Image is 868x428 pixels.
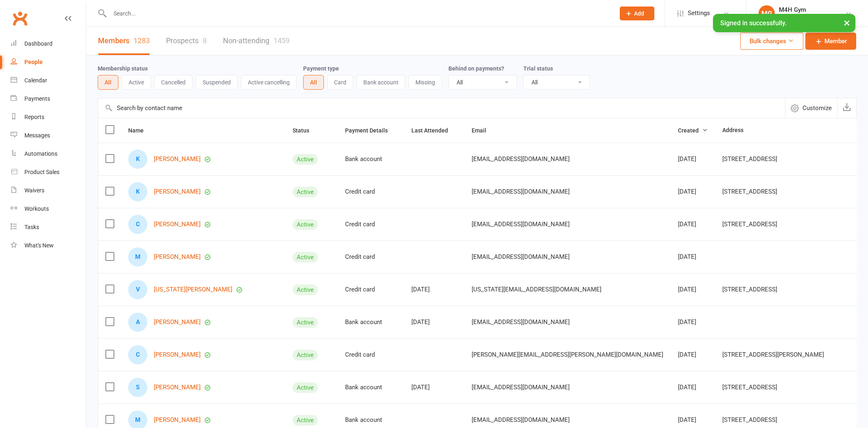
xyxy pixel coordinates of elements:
div: 1283 [133,36,150,45]
a: [PERSON_NAME] [154,417,201,424]
button: Missing [409,75,442,90]
div: [DATE] [678,156,708,163]
div: [DATE] [678,188,708,195]
button: Last Attended [411,126,457,135]
div: A [128,313,147,332]
div: C [128,345,147,364]
button: Card [327,75,353,90]
div: Calendar [24,77,47,84]
div: Active [293,382,318,393]
input: Search by contact name [98,98,785,118]
button: Bulk changes [740,33,803,50]
div: Active [293,252,318,263]
div: Active [293,285,318,295]
a: [PERSON_NAME] [154,254,201,260]
div: Active [293,187,318,197]
div: [DATE] [411,319,457,326]
label: Payment type [303,65,339,72]
span: Last Attended [411,127,457,134]
a: Messages [11,126,86,145]
div: Credit card [345,188,397,195]
div: Active [293,154,318,165]
button: Payment Details [345,126,397,135]
div: Credit card [345,286,397,293]
div: Workouts [24,205,49,212]
a: What's New [11,236,86,255]
div: M4H Gym [779,6,828,13]
div: Movement 4 Health [779,13,828,21]
span: [US_STATE][EMAIL_ADDRESS][DOMAIN_NAME] [472,282,601,297]
span: Email [472,127,495,134]
div: C [128,215,147,234]
a: [PERSON_NAME] [154,156,201,163]
button: × [840,14,854,31]
div: Bank account [345,156,397,163]
a: [PERSON_NAME] [154,221,201,228]
a: [PERSON_NAME] [154,188,201,195]
div: 8 [203,36,207,45]
button: Name [128,126,153,135]
div: Bank account [345,417,397,424]
a: [PERSON_NAME] [154,384,201,391]
span: Status [293,127,318,134]
a: Member [805,33,856,50]
span: Settings [688,4,710,22]
div: Active [293,219,318,230]
span: Member [824,36,847,46]
a: Reports [11,108,86,126]
a: Non-attending1459 [223,27,290,55]
div: Dashboard [24,40,52,47]
a: Payments [11,90,86,108]
button: Active [122,75,151,90]
span: [EMAIL_ADDRESS][DOMAIN_NAME] [472,379,570,395]
div: Credit card [345,254,397,260]
a: Prospects8 [166,27,207,55]
div: Reports [24,114,44,120]
button: Active cancelling [241,75,297,90]
div: Credit card [345,351,397,358]
a: Workouts [11,200,86,218]
input: Search... [107,8,609,19]
div: [DATE] [678,351,708,358]
div: [DATE] [678,254,708,260]
a: Calendar [11,71,86,90]
span: [EMAIL_ADDRESS][DOMAIN_NAME] [472,151,570,167]
a: Clubworx [10,8,30,29]
button: Created [678,126,708,135]
div: [DATE] [678,417,708,424]
div: [DATE] [678,286,708,293]
div: [DATE] [678,384,708,391]
span: [EMAIL_ADDRESS][DOMAIN_NAME] [472,216,570,232]
div: Payments [24,95,50,102]
span: Name [128,127,153,134]
div: Bank account [345,319,397,326]
div: K [128,150,147,169]
div: [DATE] [411,286,457,293]
div: [DATE] [411,384,457,391]
button: All [303,75,324,90]
button: Email [472,126,495,135]
span: [EMAIL_ADDRESS][DOMAIN_NAME] [472,184,570,199]
button: Status [293,126,318,135]
span: [PERSON_NAME][EMAIL_ADDRESS][PERSON_NAME][DOMAIN_NAME] [472,347,663,362]
button: Cancelled [154,75,192,90]
span: [EMAIL_ADDRESS][DOMAIN_NAME] [472,412,570,428]
span: Signed in successfully. [720,19,787,27]
div: V [128,280,147,299]
a: [US_STATE][PERSON_NAME] [154,286,232,293]
button: Suspended [196,75,238,90]
a: Tasks [11,218,86,236]
label: Membership status [98,65,148,72]
div: Bank account [345,384,397,391]
a: [PERSON_NAME] [154,319,201,326]
span: [EMAIL_ADDRESS][DOMAIN_NAME] [472,314,570,330]
button: Add [620,7,654,20]
div: [DATE] [678,221,708,228]
div: M [128,247,147,267]
span: Customize [802,103,832,113]
a: Product Sales [11,163,86,181]
button: All [98,75,118,90]
a: People [11,53,86,71]
span: [EMAIL_ADDRESS][DOMAIN_NAME] [472,249,570,265]
div: Automations [24,150,57,157]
